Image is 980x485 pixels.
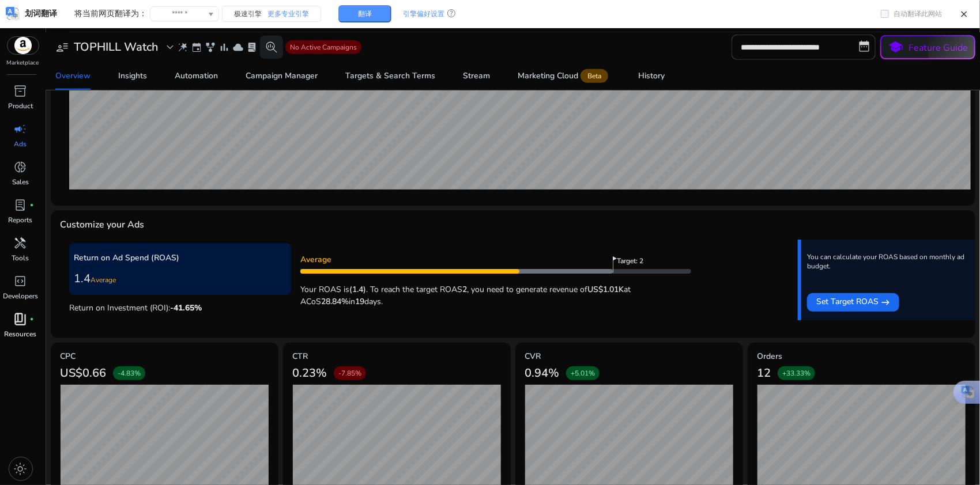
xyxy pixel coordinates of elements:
span: Set Target ROAS [816,295,879,309]
h5: CPC [60,352,269,362]
h3: US$0.66 [60,366,106,380]
span: code_blocks [14,274,28,288]
div: Targets & Search Terms [345,72,435,80]
p: Developers [3,291,38,301]
h5: CTR [292,352,502,362]
span: Target: 2 [617,256,657,274]
span: search_insights [265,40,278,54]
span: campaign [14,122,28,136]
img: amazon.svg [7,37,39,54]
p: Feature Guide [909,41,968,55]
div: Campaign Manager [246,72,318,80]
span: school [888,39,904,56]
span: family_history [205,41,216,53]
span: expand_more [163,40,177,54]
span: -4.83% [118,369,141,378]
span: user_attributes [55,40,69,54]
span: bar_chart [218,41,230,53]
span: handyman [14,236,28,250]
span: Beta [581,69,608,83]
div: Insights [118,72,147,80]
span: fiber_manual_record [30,203,35,207]
h4: Customize your Ads [60,219,144,230]
h3: TOPHILL Watch [74,40,159,54]
b: US$1.01K [587,284,624,295]
span: % [194,302,202,313]
h3: 1.4 [74,272,287,286]
span: cloud [232,41,244,53]
b: (1.4) [349,284,366,295]
span: lab_profile [14,198,28,212]
p: Your ROAS is . To reach the target ROAS , you need to generate revenue of at ACoS in days. [300,278,691,308]
h3: 0.94% [525,366,559,380]
h3: 12 [757,366,771,380]
p: Product [8,101,33,111]
span: +5.01% [571,369,595,378]
p: Tools [12,253,29,263]
p: Return on Ad Spend (ROAS) [74,252,287,264]
span: inventory_2 [14,84,28,98]
p: Marketplace [7,59,39,67]
button: Set Target ROAS [807,293,899,312]
span: wand_stars [177,41,189,53]
span: book_4 [14,312,28,326]
span: light_mode [14,462,28,476]
h5: Orders [757,352,966,362]
p: Average [300,253,691,266]
p: Reports [9,215,33,225]
p: Ads [14,139,27,149]
div: Stream [463,72,490,80]
p: You can calculate your ROAS based on monthly ad budget. [807,252,967,271]
button: search_insights [260,36,283,59]
b: 28.84% [321,296,349,307]
span: +33.33% [782,369,811,378]
span: -7.85% [338,369,361,378]
b: 19 [355,296,364,307]
div: History [638,72,665,80]
mat-icon: east [881,295,890,309]
span: donut_small [14,160,28,174]
span: Average [91,275,116,285]
button: schoolFeature Guide [880,35,975,59]
span: event [191,41,202,53]
b: 2 [462,284,467,295]
span: No Active Campaigns [290,43,357,52]
p: Sales [12,177,29,187]
span: -41.65 [170,302,202,313]
div: Marketing Cloud [518,71,610,81]
p: Return on Investment (ROI): [69,299,291,314]
div: Overview [55,72,91,80]
h5: CVR [525,352,734,362]
span: fiber_manual_record [30,317,35,321]
span: lab_profile [246,41,258,53]
p: Resources [5,329,37,339]
div: Automation [175,72,218,80]
h3: 0.23% [292,366,327,380]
